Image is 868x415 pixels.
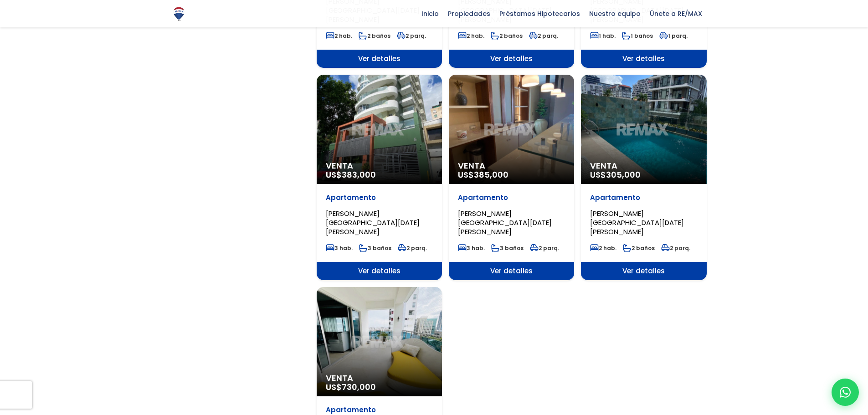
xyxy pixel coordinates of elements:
[359,32,390,40] span: 2 baños
[326,32,352,40] span: 2 hab.
[474,169,508,180] span: 385,000
[623,244,655,252] span: 2 baños
[326,244,353,252] span: 3 hab.
[495,7,585,20] span: Préstamos Hipotecarios
[326,374,433,383] span: Venta
[645,7,707,20] span: Únete a RE/MAX
[590,244,616,252] span: 2 hab.
[458,169,508,180] span: US$
[606,169,641,180] span: 305,000
[449,75,574,280] a: Venta US$385,000 Apartamento [PERSON_NAME][GEOGRAPHIC_DATA][DATE][PERSON_NAME] 3 hab. 3 baños 2 p...
[458,209,552,236] span: [PERSON_NAME][GEOGRAPHIC_DATA][DATE][PERSON_NAME]
[585,7,645,20] span: Nuestro equipo
[326,209,420,236] span: [PERSON_NAME][GEOGRAPHIC_DATA][DATE][PERSON_NAME]
[449,262,574,280] span: Ver detalles
[326,405,433,415] p: Apartamento
[443,7,495,20] span: Propiedades
[398,244,427,252] span: 2 parq.
[659,32,688,40] span: 1 parq.
[397,32,426,40] span: 2 parq.
[317,262,442,280] span: Ver detalles
[449,50,574,68] span: Ver detalles
[590,161,697,170] span: Venta
[458,32,484,40] span: 2 hab.
[171,6,187,22] img: Logo de REMAX
[458,244,485,252] span: 3 hab.
[326,161,433,170] span: Venta
[491,244,524,252] span: 3 baños
[530,244,559,252] span: 2 parq.
[458,161,565,170] span: Venta
[458,193,565,202] p: Apartamento
[581,75,706,280] a: Venta US$305,000 Apartamento [PERSON_NAME][GEOGRAPHIC_DATA][DATE][PERSON_NAME] 2 hab. 2 baños 2 p...
[326,193,433,202] p: Apartamento
[317,50,442,68] span: Ver detalles
[590,193,697,202] p: Apartamento
[342,169,376,180] span: 383,000
[317,75,442,280] a: Venta US$383,000 Apartamento [PERSON_NAME][GEOGRAPHIC_DATA][DATE][PERSON_NAME] 3 hab. 3 baños 2 p...
[326,381,376,393] span: US$
[417,7,443,20] span: Inicio
[529,32,558,40] span: 2 parq.
[359,244,391,252] span: 3 baños
[590,169,641,180] span: US$
[590,209,684,236] span: [PERSON_NAME][GEOGRAPHIC_DATA][DATE][PERSON_NAME]
[342,381,376,393] span: 730,000
[581,262,706,280] span: Ver detalles
[590,32,616,40] span: 1 hab.
[622,32,653,40] span: 1 baños
[581,50,706,68] span: Ver detalles
[326,169,376,180] span: US$
[491,32,523,40] span: 2 baños
[661,244,690,252] span: 2 parq.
